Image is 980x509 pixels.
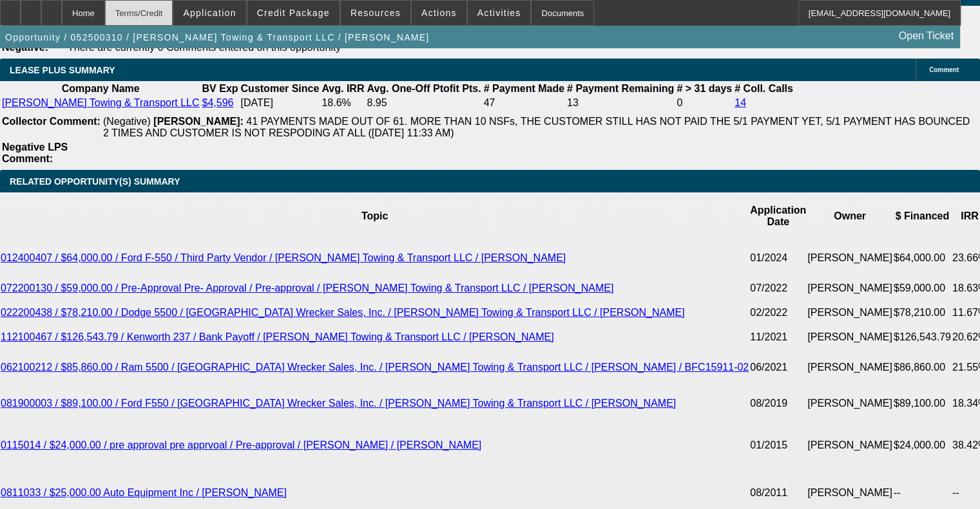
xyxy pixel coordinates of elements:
td: [PERSON_NAME] [807,276,893,301]
td: 47 [483,97,565,109]
b: # > 31 days [677,83,732,94]
b: # Payment Remaining [567,83,674,94]
td: $86,860.00 [893,349,952,385]
td: 01/2024 [749,240,807,276]
a: 062100212 / $85,860.00 / Ram 5500 / [GEOGRAPHIC_DATA] Wrecker Sales, Inc. / [PERSON_NAME] Towing ... [1,362,749,373]
td: [PERSON_NAME] [807,349,893,385]
td: $89,100.00 [893,385,952,421]
td: $126,543.79 [893,325,952,349]
td: [PERSON_NAME] [807,421,893,469]
td: [PERSON_NAME] [807,301,893,325]
b: # Payment Made [484,83,564,94]
b: # Coll. Calls [735,83,793,94]
a: 0811033 / $25,000.00 Auto Equipment Inc / [PERSON_NAME] [1,487,287,498]
td: $24,000.00 [893,421,952,469]
button: Actions [412,1,466,25]
span: Comment [929,66,959,73]
button: Credit Package [247,1,340,25]
span: Actions [421,8,457,18]
td: 08/2019 [749,385,807,421]
span: LEASE PLUS SUMMARY [10,65,115,75]
th: Application Date [749,192,807,240]
span: (Negative) [103,116,151,127]
a: 0115014 / $24,000.00 / pre approval pre apprvoal / Pre-approval / [PERSON_NAME] / [PERSON_NAME] [1,440,481,450]
td: [PERSON_NAME] [807,325,893,349]
a: 081900003 / $89,100.00 / Ford F550 / [GEOGRAPHIC_DATA] Wrecker Sales, Inc. / [PERSON_NAME] Towing... [1,398,676,409]
b: Negative LPS Comment: [2,142,68,164]
b: [PERSON_NAME]: [153,116,244,127]
button: Resources [341,1,410,25]
span: 41 PAYMENTS MADE OUT OF 61. MORE THAN 10 NSFs, THE CUSTOMER STILL HAS NOT PAID THE 5/1 PAYMENT YE... [103,116,970,138]
a: 022200438 / $78,210.00 / Dodge 5500 / [GEOGRAPHIC_DATA] Wrecker Sales, Inc. / [PERSON_NAME] Towin... [1,307,685,318]
a: Open Ticket [894,25,959,47]
b: Customer Since [241,83,320,94]
td: 07/2022 [749,276,807,301]
td: 13 [566,97,675,109]
td: 01/2015 [749,421,807,469]
td: 0 [676,97,733,109]
td: [PERSON_NAME] [807,385,893,421]
b: Avg. One-Off Ptofit Pts. [367,83,481,94]
th: $ Financed [893,192,952,240]
td: 11/2021 [749,325,807,349]
a: [PERSON_NAME] Towing & Transport LLC [2,97,200,108]
a: 072200130 / $59,000.00 / Pre-Approval Pre- Approval / Pre-approval / [PERSON_NAME] Towing & Trans... [1,282,613,293]
td: [PERSON_NAME] [807,240,893,276]
span: RELATED OPPORTUNITY(S) SUMMARY [10,176,180,187]
span: Activities [477,8,521,18]
td: $78,210.00 [893,301,952,325]
td: $59,000.00 [893,276,952,301]
td: [DATE] [240,97,320,109]
span: Resources [351,8,401,18]
td: 02/2022 [749,301,807,325]
b: Avg. IRR [322,83,364,94]
td: $64,000.00 [893,240,952,276]
button: Activities [468,1,531,25]
span: Opportunity / 052500310 / [PERSON_NAME] Towing & Transport LLC / [PERSON_NAME] [5,32,429,42]
a: 14 [735,97,746,108]
a: $4,596 [202,97,234,108]
th: Owner [807,192,893,240]
span: Credit Package [257,8,330,18]
span: Application [183,8,236,18]
td: 06/2021 [749,349,807,385]
a: 012400407 / $64,000.00 / Ford F-550 / Third Party Vendor / [PERSON_NAME] Towing & Transport LLC /... [1,252,566,263]
b: Collector Comment: [2,116,101,127]
button: Application [173,1,245,25]
td: 18.6% [321,97,365,109]
b: Company Name [62,83,140,94]
a: 112100467 / $126,543.79 / Kenworth 237 / Bank Payoff / [PERSON_NAME] Towing & Transport LLC / [PE... [1,331,554,342]
b: BV Exp [202,83,238,94]
td: 8.95 [366,97,481,109]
